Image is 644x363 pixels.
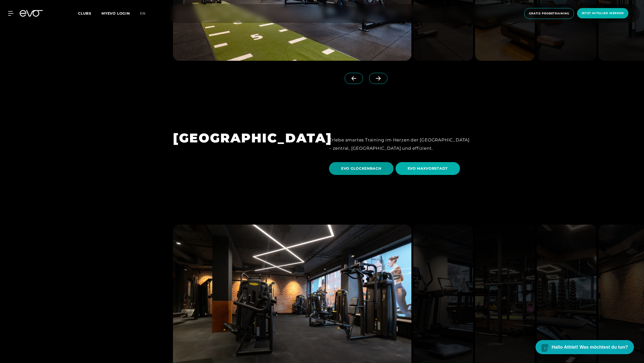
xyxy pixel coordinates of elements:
[529,11,569,16] span: Gratis Probetraining
[140,11,152,16] a: en
[535,340,634,354] button: Hallo Athlet! Was möchtest du tun?
[576,8,630,19] a: Jetzt Mitglied werden
[78,11,91,16] span: Clubs
[552,344,628,351] span: Hallo Athlet! Was möchtest du tun?
[582,11,624,15] span: Jetzt Mitglied werden
[408,166,448,171] span: EVO MAXVORSTADT
[341,166,381,171] span: EVO GLOCKENBACH
[329,158,396,179] a: EVO GLOCKENBACH
[523,8,576,19] a: Gratis Probetraining
[396,158,462,179] a: EVO MAXVORSTADT
[78,11,101,16] a: Clubs
[173,130,315,146] h1: [GEOGRAPHIC_DATA]
[329,136,471,152] div: Erlebe smartes Training im Herzen der [GEOGRAPHIC_DATA] – zentral, [GEOGRAPHIC_DATA] und effizient.
[140,11,146,16] span: en
[101,11,130,16] a: MYEVO LOGIN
